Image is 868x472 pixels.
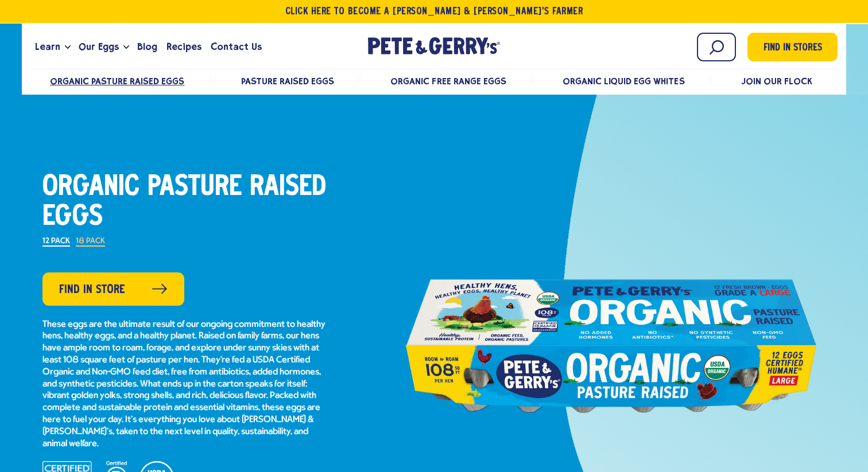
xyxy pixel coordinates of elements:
span: Find in Store [59,281,125,299]
span: Blog [137,40,157,54]
span: Find in Stores [764,41,822,56]
a: Recipes [162,32,206,63]
h1: Organic Pasture Raised Eggs [42,173,330,232]
button: Open the dropdown menu for Our Eggs [123,45,129,49]
a: Organic Liquid Egg Whites [563,76,685,87]
input: Search [697,33,736,61]
a: Organic Pasture Raised Eggs [50,76,185,87]
a: Find in Store [42,272,184,306]
a: Our Eggs [74,32,123,63]
a: Organic Free Range Eggs [390,76,506,87]
a: Learn [30,32,65,63]
a: Find in Stores [747,33,838,61]
a: Join Our Flock [741,76,812,87]
span: Recipes [166,40,201,54]
a: Pasture Raised Eggs [241,76,334,87]
span: Learn [35,40,60,54]
label: 12 Pack [42,237,70,247]
span: Contact Us [211,40,262,54]
a: Contact Us [206,32,266,63]
span: Our Eggs [79,40,119,54]
nav: desktop product menu [30,68,838,93]
label: 18 Pack [76,237,105,247]
button: Open the dropdown menu for Learn [65,45,71,49]
p: These eggs are the ultimate result of our ongoing commitment to healthy hens, healthy eggs, and a... [42,319,330,450]
a: Blog [133,32,162,63]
